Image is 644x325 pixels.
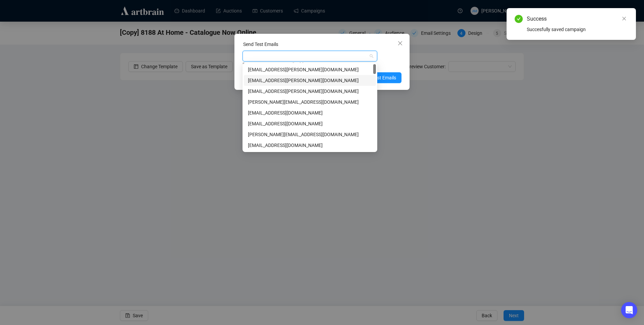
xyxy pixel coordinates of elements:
[397,41,403,46] span: close
[248,142,372,149] div: [EMAIL_ADDRESS][DOMAIN_NAME]
[248,87,372,95] div: [EMAIL_ADDRESS][PERSON_NAME][DOMAIN_NAME]
[244,140,376,151] div: helenacarlyle3@gmail.com
[244,129,376,140] div: leon.v@artbrain.co
[244,86,376,97] div: niamh@adams.ie
[395,38,406,49] button: Close
[248,109,372,117] div: [EMAIL_ADDRESS][DOMAIN_NAME]
[248,77,372,84] div: [EMAIL_ADDRESS][PERSON_NAME][DOMAIN_NAME]
[248,120,372,127] div: [EMAIL_ADDRESS][DOMAIN_NAME]
[244,97,376,107] div: rebecca.e@artbrain.co
[527,26,628,33] div: Succesfully saved campaign
[621,302,637,318] div: Open Intercom Messenger
[527,15,628,23] div: Success
[244,118,376,129] div: giochiesa94@gmail.com
[620,15,628,22] a: Close
[243,42,278,47] label: Send Test Emails
[248,131,372,138] div: [PERSON_NAME][EMAIL_ADDRESS][DOMAIN_NAME]
[244,64,376,75] div: giorgia@adams.ie
[622,16,626,21] span: close
[515,15,523,23] span: check-circle
[248,98,372,106] div: [PERSON_NAME][EMAIL_ADDRESS][DOMAIN_NAME]
[244,107,376,118] div: adi.p@artbrain.co
[244,75,376,86] div: amymcnamara@adams.ie
[361,74,396,81] span: Send Test Emails
[248,66,372,73] div: [EMAIL_ADDRESS][PERSON_NAME][DOMAIN_NAME]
